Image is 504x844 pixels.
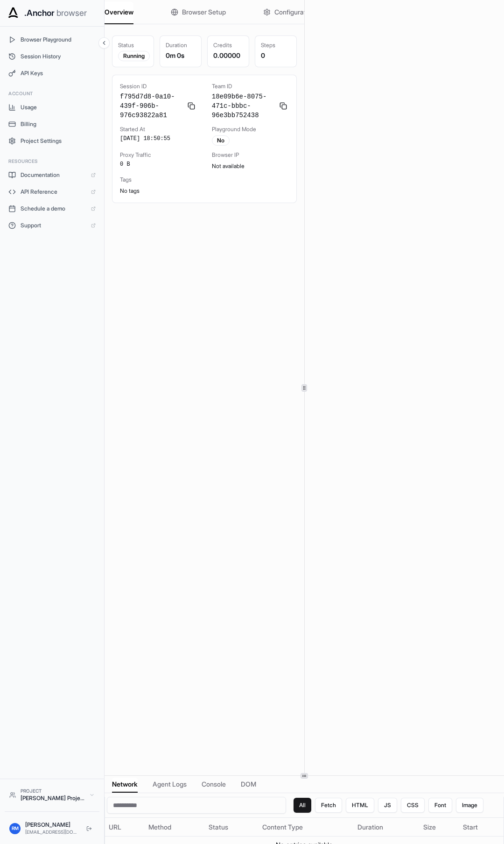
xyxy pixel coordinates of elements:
[84,823,95,834] button: Logout
[21,222,86,229] span: Support
[8,158,96,165] h3: Resources
[4,218,100,233] a: Support
[4,201,100,216] a: Schedule a demo
[21,53,96,60] span: Session History
[21,104,96,111] span: Usage
[21,188,86,196] span: API Reference
[4,134,100,148] button: Project Settings
[4,100,100,115] button: Usage
[98,37,110,49] button: Collapse sidebar
[4,49,100,64] button: Session History
[25,829,79,836] div: [EMAIL_ADDRESS][DOMAIN_NAME]
[5,784,99,806] button: Project[PERSON_NAME] Project
[21,137,96,145] span: Project Settings
[24,7,55,20] span: .Anchor
[4,184,100,199] a: API Reference
[12,825,19,832] span: RM
[21,120,96,128] span: Billing
[21,205,86,212] span: Schedule a demo
[21,70,96,77] span: API Keys
[21,36,96,43] span: Browser Playground
[4,117,100,132] button: Billing
[4,168,100,183] a: Documentation
[6,6,21,21] img: Anchor Icon
[25,821,79,829] div: [PERSON_NAME]
[8,90,96,97] h3: Account
[4,32,100,47] button: Browser Playground
[21,788,84,795] div: Project
[21,795,84,802] div: [PERSON_NAME] Project
[56,7,87,20] span: browser
[21,171,86,179] span: Documentation
[4,66,100,81] button: API Keys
